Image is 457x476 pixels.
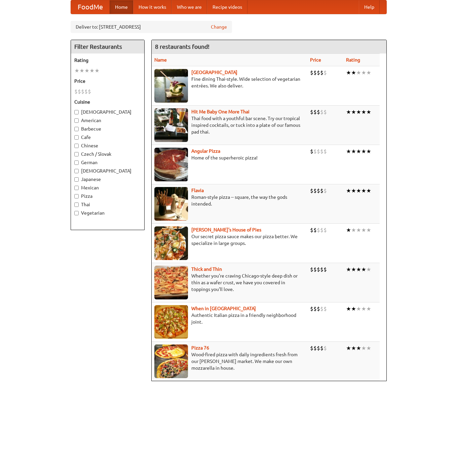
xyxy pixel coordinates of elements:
[79,67,84,74] li: ★
[310,305,313,313] li: $
[313,148,317,155] li: $
[88,88,91,95] li: $
[74,177,79,182] input: Japanese
[74,201,141,208] label: Thai
[346,266,351,273] li: ★
[351,148,356,155] li: ★
[191,70,237,75] b: [GEOGRAPHIC_DATA]
[310,108,313,116] li: $
[313,226,317,234] li: $
[74,67,79,74] li: ★
[313,187,317,194] li: $
[366,344,371,352] li: ★
[74,160,79,165] input: German
[191,306,256,311] b: When in [GEOGRAPHIC_DATA]
[211,24,227,30] a: Change
[154,57,167,63] a: Name
[361,187,366,194] li: ★
[366,305,371,313] li: ★
[191,227,261,232] b: [PERSON_NAME]'s House of Pies
[74,99,141,105] h5: Cuisine
[81,88,84,95] li: $
[74,169,79,173] input: [DEMOGRAPHIC_DATA]
[74,135,79,140] input: Cafe
[320,266,323,273] li: $
[361,226,366,234] li: ★
[78,88,81,95] li: $
[74,109,141,115] label: [DEMOGRAPHIC_DATA]
[74,118,79,123] input: American
[313,344,317,352] li: $
[351,226,356,234] li: ★
[320,148,323,155] li: $
[154,154,305,161] p: Home of the superheroic pizza!
[366,108,371,116] li: ★
[191,266,222,272] a: Thick and Thin
[317,108,320,116] li: $
[366,266,371,273] li: ★
[317,226,320,234] li: $
[320,187,323,194] li: $
[317,69,320,76] li: $
[154,194,305,207] p: Roman-style pizza -- square, the way the gods intended.
[154,272,305,293] p: Whether you're craving Chicago-style deep dish or thin as a wafer crust, we have you covered in t...
[154,187,188,221] img: flavia.jpg
[346,148,351,155] li: ★
[74,144,79,148] input: Chinese
[71,40,144,53] h4: Filter Restaurants
[191,109,250,114] a: Hit Me Baby One More Thai
[351,108,356,116] li: ★
[346,305,351,313] li: ★
[84,67,89,74] li: ★
[74,176,141,183] label: Japanese
[74,125,141,132] label: Barbecue
[320,108,323,116] li: $
[154,115,305,135] p: Thai food with a youthful bar scene. Try our tropical inspired cocktails, or tuck into a plate of...
[366,69,371,76] li: ★
[191,148,220,154] a: Angular Pizza
[74,88,78,95] li: $
[346,226,351,234] li: ★
[317,305,320,313] li: $
[74,78,141,84] h5: Price
[356,187,361,194] li: ★
[71,21,232,33] div: Deliver to: [STREET_ADDRESS]
[74,142,141,149] label: Chinese
[154,351,305,371] p: Wood-fired pizza with daily ingredients fresh from our [PERSON_NAME] market. We make our own mozz...
[74,193,141,199] label: Pizza
[74,210,141,216] label: Vegetarian
[71,0,110,14] a: FoodMe
[154,76,305,89] p: Fine dining Thai-style. Wide selection of vegetarian entrées. We also deliver.
[154,266,188,299] img: thick.jpg
[74,194,79,198] input: Pizza
[74,152,79,156] input: Czech / Slovak
[84,88,88,95] li: $
[154,108,188,142] img: babythai.jpg
[74,134,141,141] label: Cafe
[346,108,351,116] li: ★
[323,344,327,352] li: $
[356,344,361,352] li: ★
[310,266,313,273] li: $
[310,148,313,155] li: $
[351,344,356,352] li: ★
[310,226,313,234] li: $
[351,187,356,194] li: ★
[320,344,323,352] li: $
[74,127,79,131] input: Barbecue
[361,148,366,155] li: ★
[323,108,327,116] li: $
[356,148,361,155] li: ★
[361,305,366,313] li: ★
[110,0,133,14] a: Home
[191,188,204,193] a: Flavia
[133,0,172,14] a: How it works
[320,69,323,76] li: $
[323,187,327,194] li: $
[74,110,79,114] input: [DEMOGRAPHIC_DATA]
[74,159,141,166] label: German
